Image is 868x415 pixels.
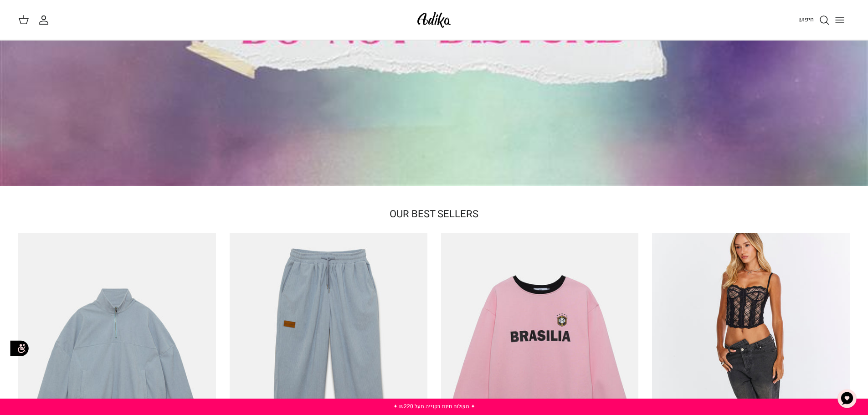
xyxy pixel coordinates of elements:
a: החשבון שלי [38,15,53,26]
button: צ'אט [833,385,861,412]
span: חיפוש [798,15,814,24]
a: חיפוש [798,15,830,26]
button: Toggle menu [830,10,850,30]
a: ✦ משלוח חינם בקנייה מעל ₪220 ✦ [393,402,475,410]
a: OUR BEST SELLERS [390,207,478,221]
img: Adika IL [415,9,453,31]
img: accessibility_icon02.svg [7,336,32,361]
